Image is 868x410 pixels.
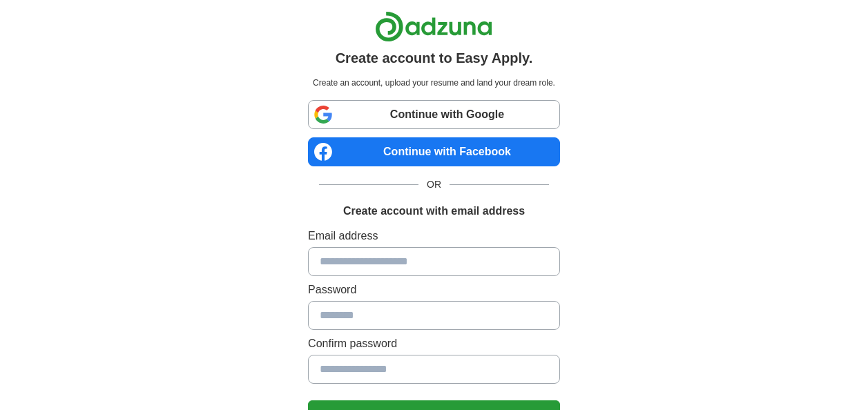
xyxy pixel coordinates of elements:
label: Confirm password [308,335,560,352]
p: Create an account, upload your resume and land your dream role. [311,77,557,89]
h1: Create account with email address [343,203,525,219]
h1: Create account to Easy Apply. [336,48,533,68]
a: Continue with Google [308,100,560,129]
img: Adzuna logo [375,11,492,42]
label: Password [308,282,560,298]
a: Continue with Facebook [308,137,560,166]
span: OR [418,177,450,192]
label: Email address [308,228,560,244]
